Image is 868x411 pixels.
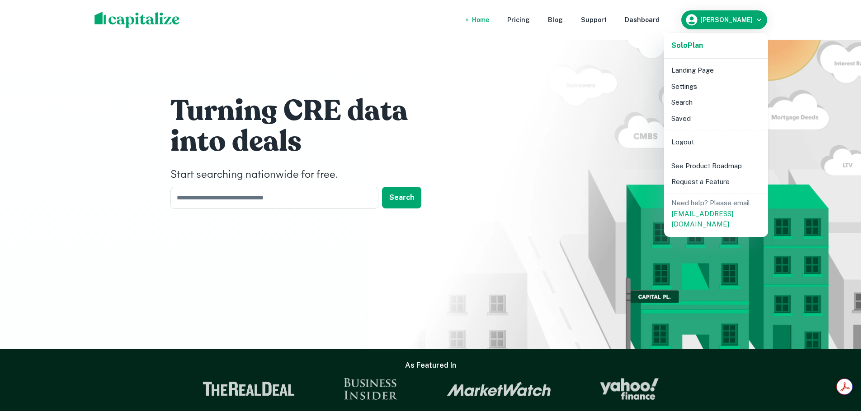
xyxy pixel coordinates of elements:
li: Request a Feature [668,174,764,190]
strong: Solo Plan [671,41,703,50]
a: SoloPlan [671,40,703,51]
iframe: Chat Widget [823,339,868,382]
li: Logout [668,134,764,150]
li: Landing Page [668,62,764,79]
p: Need help? Please email [671,198,761,230]
li: Saved [668,111,764,127]
a: [EMAIL_ADDRESS][DOMAIN_NAME] [671,210,733,228]
li: Search [668,94,764,111]
li: See Product Roadmap [668,158,764,174]
li: Settings [668,79,764,95]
